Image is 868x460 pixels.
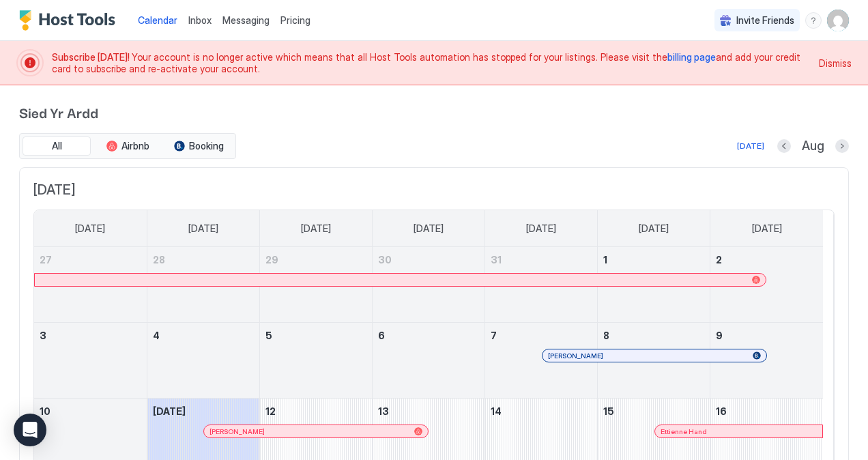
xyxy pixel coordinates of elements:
[835,139,849,153] button: Next month
[819,56,852,70] span: Dismiss
[598,247,710,272] a: August 1, 2025
[175,210,232,247] a: Monday
[736,14,794,27] span: Invite Friends
[373,247,484,272] a: July 30, 2025
[661,427,707,436] span: Ettienne Hand
[485,399,597,424] a: August 14, 2025
[372,323,484,399] td: August 6, 2025
[485,247,597,272] a: July 31, 2025
[491,254,502,265] span: 31
[710,323,823,399] td: August 9, 2025
[138,14,177,26] span: Calendar
[603,405,614,417] span: 15
[625,210,682,247] a: Friday
[491,330,497,341] span: 7
[222,13,270,27] a: Messaging
[93,136,162,156] button: Airbnb
[373,399,484,424] a: August 13, 2025
[260,323,372,348] a: August 5, 2025
[40,405,50,417] span: 10
[710,323,823,348] a: August 9, 2025
[265,405,276,417] span: 12
[23,136,91,156] button: All
[265,254,278,265] span: 29
[188,222,218,235] span: [DATE]
[75,222,105,235] span: [DATE]
[827,10,849,31] div: User profile
[34,247,147,272] a: July 27, 2025
[512,210,570,247] a: Thursday
[372,247,484,323] td: July 30, 2025
[373,323,484,348] a: August 6, 2025
[260,399,372,424] a: August 12, 2025
[147,323,259,399] td: August 4, 2025
[301,222,331,235] span: [DATE]
[598,323,710,399] td: August 8, 2025
[147,247,259,323] td: July 28, 2025
[485,247,598,323] td: July 31, 2025
[34,323,147,399] td: August 3, 2025
[737,140,764,152] div: [DATE]
[61,210,119,247] a: Sunday
[777,139,791,153] button: Previous month
[33,182,835,199] span: [DATE]
[710,399,823,424] a: August 16, 2025
[667,51,716,63] a: billing page
[805,12,822,29] div: menu
[378,254,392,265] span: 30
[34,323,147,348] a: August 3, 2025
[209,427,265,436] span: [PERSON_NAME]
[147,399,259,424] a: August 11, 2025
[52,140,62,152] span: All
[378,405,389,417] span: 13
[52,51,132,63] span: Subscribe [DATE]!
[153,254,165,265] span: 28
[603,330,609,341] span: 8
[188,14,212,26] span: Inbox
[34,247,147,323] td: July 27, 2025
[19,10,121,31] a: Host Tools Logo
[548,351,603,360] span: [PERSON_NAME]
[400,210,457,247] a: Wednesday
[716,405,727,417] span: 16
[287,210,345,247] a: Tuesday
[598,323,710,348] a: August 8, 2025
[414,222,444,235] span: [DATE]
[598,399,710,424] a: August 15, 2025
[710,247,823,323] td: August 2, 2025
[189,140,224,152] span: Booking
[491,405,502,417] span: 14
[188,13,212,27] a: Inbox
[138,13,177,27] a: Calendar
[603,254,607,265] span: 1
[716,330,723,341] span: 9
[265,330,272,341] span: 5
[716,254,722,265] span: 2
[52,51,811,75] span: Your account is no longer active which means that all Host Tools automation has stopped for your ...
[259,247,372,323] td: July 29, 2025
[259,323,372,399] td: August 5, 2025
[209,427,422,436] div: [PERSON_NAME]
[802,139,824,154] span: Aug
[485,323,598,399] td: August 7, 2025
[661,427,817,436] div: Ettienne Hand
[121,140,149,152] span: Airbnb
[153,405,186,417] span: [DATE]
[710,247,823,272] a: August 2, 2025
[153,330,160,341] span: 4
[485,323,597,348] a: August 7, 2025
[19,102,849,122] span: Sied Yr Ardd
[19,133,236,159] div: tab-group
[147,247,259,272] a: July 28, 2025
[14,414,46,446] div: Open Intercom Messenger
[548,351,761,360] div: [PERSON_NAME]
[280,14,310,27] span: Pricing
[34,399,147,424] a: August 10, 2025
[260,247,372,272] a: July 29, 2025
[222,14,270,26] span: Messaging
[526,222,556,235] span: [DATE]
[164,136,233,156] button: Booking
[598,247,710,323] td: August 1, 2025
